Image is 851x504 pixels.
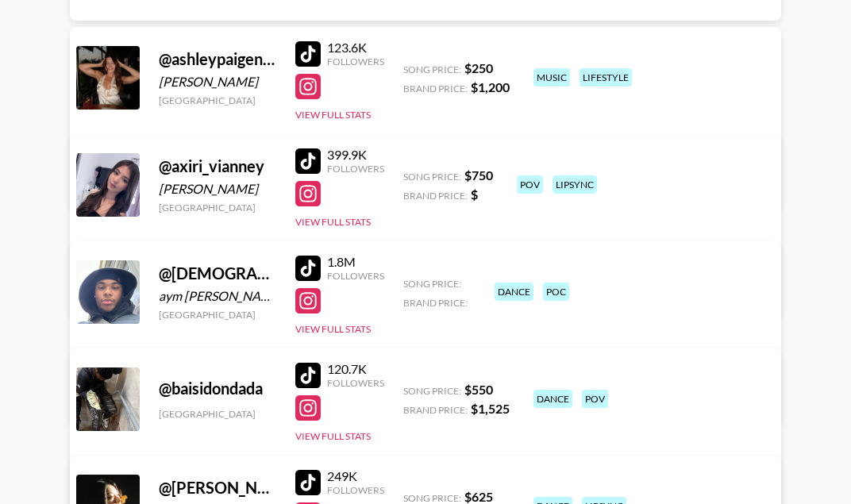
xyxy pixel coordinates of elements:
[582,390,608,408] div: pov
[464,167,493,183] strong: $ 750
[403,404,468,416] span: Brand Price:
[159,408,276,420] div: [GEOGRAPHIC_DATA]
[327,361,384,377] div: 120.7K
[327,254,384,270] div: 1.8M
[471,401,510,416] strong: $ 1,525
[295,216,371,228] button: View Full Stats
[327,163,384,175] div: Followers
[553,175,597,194] div: lipsync
[159,309,276,321] div: [GEOGRAPHIC_DATA]
[403,83,468,94] span: Brand Price:
[159,202,276,214] div: [GEOGRAPHIC_DATA]
[580,68,632,87] div: lifestyle
[471,79,510,94] strong: $ 1,200
[159,181,276,197] div: [PERSON_NAME]
[464,60,493,75] strong: $ 250
[403,190,468,202] span: Brand Price:
[495,283,533,301] div: dance
[543,283,569,301] div: poc
[533,68,570,87] div: music
[327,377,384,389] div: Followers
[295,430,371,442] button: View Full Stats
[327,468,384,484] div: 249K
[533,390,572,408] div: dance
[159,478,276,498] div: @ [PERSON_NAME][DOMAIN_NAME]_
[327,40,384,56] div: 123.6K
[159,156,276,176] div: @ axiri_vianney
[403,385,461,397] span: Song Price:
[403,171,461,183] span: Song Price:
[403,63,461,75] span: Song Price:
[464,382,493,397] strong: $ 550
[295,323,371,335] button: View Full Stats
[464,489,493,504] strong: $ 625
[517,175,543,194] div: pov
[159,49,276,69] div: @ ashleypaigenicholson
[159,74,276,90] div: [PERSON_NAME]
[403,492,461,504] span: Song Price:
[295,109,371,121] button: View Full Stats
[159,288,276,304] div: aym [PERSON_NAME]
[159,379,276,398] div: @ baisidondada
[403,278,461,290] span: Song Price:
[159,264,276,283] div: @ [DEMOGRAPHIC_DATA]
[327,147,384,163] div: 399.9K
[327,56,384,67] div: Followers
[471,187,478,202] strong: $
[327,484,384,496] div: Followers
[327,270,384,282] div: Followers
[403,297,468,309] span: Brand Price:
[159,94,276,106] div: [GEOGRAPHIC_DATA]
